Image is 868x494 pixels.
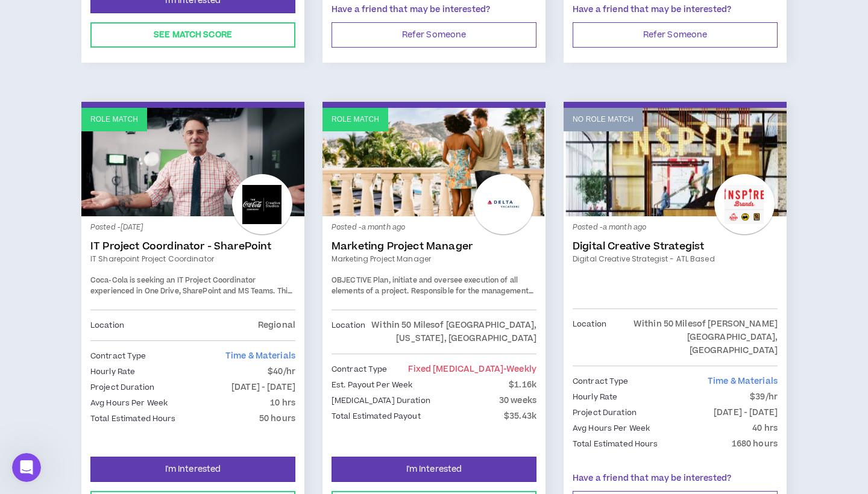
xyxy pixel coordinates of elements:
button: Refer Someone [573,22,778,48]
p: Location [573,317,606,357]
p: Avg Hours Per Week [573,422,650,435]
p: Est. Payout Per Week [332,378,412,392]
a: Marketing Project Manager [332,240,536,252]
a: No Role Match [564,108,787,216]
p: Contract Type [90,349,146,363]
p: 30 weeks [499,394,536,407]
a: IT Project Coordinator - SharePoint [90,240,295,252]
span: Coca-Cola is seeking an IT Project Coordinator experienced in One Drive, SharePoint and MS Teams.... [90,275,292,328]
p: $1.16k [509,378,536,392]
p: Location [90,319,124,332]
p: 1680 hours [732,437,778,451]
p: Total Estimated Hours [90,412,176,425]
p: [DATE] - [DATE] [231,381,295,394]
button: Refer Someone [332,22,536,48]
p: Contract Type [332,363,388,376]
p: $35.43k [504,410,536,423]
p: Regional [258,319,295,332]
p: No Role Match [573,114,634,125]
a: Marketing Project Manager [332,254,536,264]
a: Digital Creative Strategist [573,240,778,252]
p: [DATE] - [DATE] [714,406,778,419]
button: I'm Interested [332,457,536,482]
p: 40 hrs [752,422,778,435]
button: I'm Interested [90,457,295,482]
a: Role Match [81,108,304,216]
p: Hourly Rate [90,365,135,378]
p: Contract Type [573,375,629,388]
span: Plan, initiate and oversee execution of all elements of a project. Responsible for the management... [332,275,535,339]
p: 10 hrs [270,396,295,410]
p: Project Duration [90,381,154,394]
p: Have a friend that may be interested? [573,4,778,16]
p: Posted - a month ago [332,222,536,233]
p: Hourly Rate [573,390,617,404]
p: Within 50 Miles of [PERSON_NAME][GEOGRAPHIC_DATA], [GEOGRAPHIC_DATA] [606,317,778,357]
p: Project Duration [573,406,637,419]
p: Have a friend that may be interested? [332,4,536,16]
p: Role Match [90,114,138,125]
button: See Match Score [90,22,295,48]
span: OBJECTIVE [332,275,371,286]
p: 50 hours [259,412,295,425]
span: Fixed [MEDICAL_DATA] [408,363,536,375]
p: Posted - a month ago [573,222,778,233]
p: Posted - [DATE] [90,222,295,233]
span: - weekly [503,363,536,375]
p: $39/hr [750,390,778,404]
a: IT Sharepoint Project Coordinator [90,254,295,264]
p: Role Match [332,114,379,125]
span: I'm Interested [406,464,462,475]
p: Avg Hours Per Week [90,396,168,410]
p: Location [332,319,365,345]
p: Have a friend that may be interested? [573,472,778,485]
span: I'm Interested [165,464,221,475]
span: Time & Materials [225,350,295,362]
iframe: Intercom live chat [12,453,41,482]
p: Total Estimated Hours [573,437,658,451]
a: Role Match [322,108,546,216]
span: Time & Materials [708,375,778,387]
p: $40/hr [268,365,295,378]
p: [MEDICAL_DATA] Duration [332,394,430,407]
p: Total Estimated Payout [332,410,421,423]
a: Digital Creative Strategist - ATL Based [573,254,778,264]
p: Within 50 Miles of [GEOGRAPHIC_DATA], [US_STATE], [GEOGRAPHIC_DATA] [365,319,536,345]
